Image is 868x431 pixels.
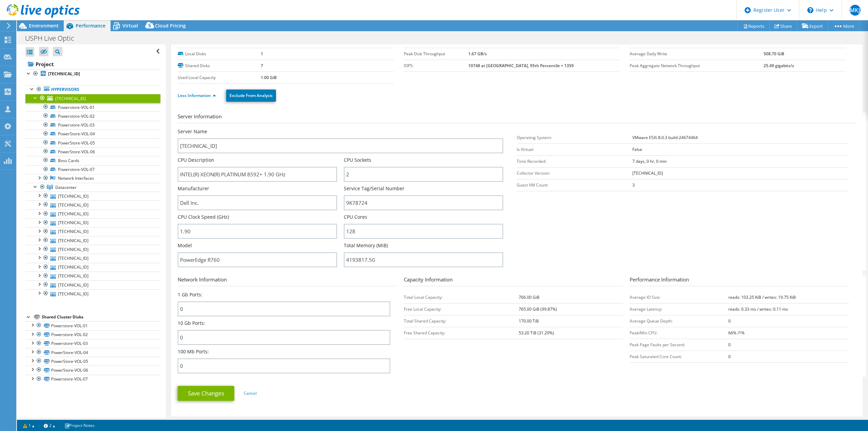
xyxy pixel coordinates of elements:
a: Project [25,59,160,70]
a: [TECHNICAL_ID] [25,227,160,236]
a: Share [769,21,797,31]
b: 10748 at [GEOGRAPHIC_DATA], 95th Percentile = 1359 [468,63,574,68]
h3: Performance Information [630,276,849,286]
label: Model [178,242,192,249]
a: PowerStore-VOL-04 [25,130,160,138]
a: Powerstore-VOL-01 [25,321,160,330]
label: IOPS: [404,62,469,69]
label: 1 Gb Ports: [178,291,202,298]
b: 766.00 GiB [519,294,539,300]
label: Total Memory (MiB) [344,242,388,249]
span: Performance [76,22,105,29]
b: 1 [261,51,263,57]
td: Average Latency: [630,303,728,315]
a: Network Interfaces [25,174,160,183]
b: 25.49 gigabits/s [764,63,794,68]
label: Peak Disk Throughput [404,51,469,57]
label: 100 Mb Ports: [178,348,209,355]
td: Total Local Capacity: [404,291,519,303]
a: [TECHNICAL_ID] [25,94,160,103]
a: Powerstore-VOL-02 [25,330,160,339]
span: [TECHNICAL_ID] [55,96,86,101]
a: Powerstore-VOL-03 [25,339,160,348]
h3: Network Information [178,276,397,286]
b: 765.00 GiB (99.87%) [519,306,557,312]
td: Average Queue Depth: [630,315,728,327]
label: Peak Aggregate Network Throughput [630,62,764,69]
b: VMware ESXi 8.0.3 build-24674464 [632,135,698,140]
b: 170.00 TiB [519,318,539,324]
span: Cloud Pricing [155,22,186,29]
td: Peak Page Faults per Second: [630,339,728,351]
svg: \n [807,7,813,13]
td: Time Recorded: [517,155,632,167]
label: CPU Sockets [344,157,371,163]
b: VMware ESXi 8.0.3 build-24674464 [261,39,327,45]
td: Operating System: [517,132,632,143]
label: CPU Cores [344,214,367,220]
label: Average Daily Write [630,51,764,57]
b: False [632,146,642,152]
span: Datacenter [55,184,77,190]
h3: Server Information [178,113,856,123]
a: PowerStore-VOL-04 [25,348,160,357]
a: [TECHNICAL_ID] [25,272,160,280]
span: Virtual [122,22,138,29]
a: [TECHNICAL_ID] [25,218,160,227]
b: 1.00 GiB [261,75,277,80]
h1: USPH Live Optic [22,35,85,42]
a: [TECHNICAL_ID] [25,254,160,262]
b: 116.80 TiB [468,39,488,45]
a: [TECHNICAL_ID] [25,192,160,200]
a: Reports [737,21,770,31]
a: [TECHNICAL_ID] [25,280,160,289]
a: Cancel [244,390,257,396]
b: 7 days, 0 hr, 0 min [632,158,667,164]
b: [TECHNICAL_ID] [48,71,80,77]
a: PowerStore-VOL-05 [25,138,160,147]
a: PowerStore-VOL-05 [25,357,160,366]
a: Save Changes [178,386,234,401]
div: Shared Cluster Disks [42,313,160,321]
label: Local Disks [178,51,261,57]
a: Powerstore-VOL-03 [25,121,160,130]
a: Datacenter [25,183,160,192]
label: Server Name [178,128,207,135]
a: Powerstore-VOL-07 [25,375,160,384]
label: CPU Clock Speed (GHz) [178,214,229,220]
td: Is Virtual: [517,143,632,155]
td: Total Shared Capacity: [404,315,519,327]
td: Collector Version: [517,167,632,179]
b: reads: 103.25 KiB / writes: 19.75 KiB [728,294,796,300]
td: Average IO Size: [630,291,728,303]
b: 0 [728,342,731,348]
b: 1.67 GB/s [468,51,487,57]
b: 66% /1% [728,330,745,336]
b: 508.70 GiB [764,51,784,57]
b: 3 [632,182,635,188]
b: reads: 0.33 ms / writes: 0.11 ms [728,306,788,312]
h3: Capacity Information [404,276,623,286]
a: [TECHNICAL_ID] [25,70,160,78]
a: Exclude From Analysis [226,90,276,102]
span: Environment [29,22,59,29]
a: Boss Cards [25,156,160,165]
td: Peak/Min CPU: [630,327,728,339]
span: MKJ [850,5,861,16]
td: Free Shared Capacity: [404,327,519,339]
a: 1 [18,421,39,430]
a: Hypervisors [25,85,160,94]
b: 0 [728,318,731,324]
label: Shared Disks [178,62,261,69]
a: Powerstore-VOL-01 [25,103,160,112]
b: 53.20 TiB (31.29%) [519,330,554,336]
b: 7 [261,63,263,68]
a: Project Notes [60,421,99,430]
label: CPU Description [178,157,214,163]
td: Free Local Capacity: [404,303,519,315]
a: Powerstore-VOL-07 [25,165,160,174]
td: Guest VM Count: [517,179,632,191]
label: Service Tag/Serial Number [344,185,405,192]
a: More [828,21,860,31]
a: [TECHNICAL_ID] [25,210,160,218]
